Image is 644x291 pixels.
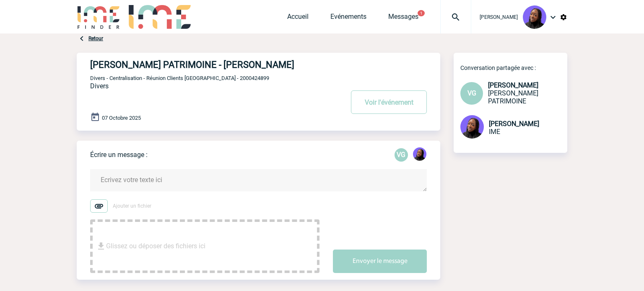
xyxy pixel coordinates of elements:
span: [PERSON_NAME] [488,81,538,89]
h4: [PERSON_NAME] PATRIMOINE - [PERSON_NAME] [90,59,319,70]
button: Envoyer le message [333,250,427,273]
a: Evénements [330,13,366,24]
span: Divers [90,82,109,90]
img: 131349-0.png [523,5,546,29]
span: Ajouter un fichier [113,203,151,209]
img: 131349-0.png [413,147,426,161]
button: Voir l'événement [351,90,427,114]
button: 1 [418,10,425,16]
img: IME-Finder [77,5,120,29]
img: 131349-0.png [460,115,484,139]
span: Divers - Centralisation - Réunion Clients [GEOGRAPHIC_DATA] - 2000424899 [90,75,269,81]
span: 07 Octobre 2025 [102,115,141,121]
p: Écrire un message : [90,151,148,159]
span: Glissez ou déposer des fichiers ici [106,225,205,267]
span: [PERSON_NAME] PATRIMOINE [488,89,538,105]
a: Messages [388,13,418,24]
div: Virginie GOULLIANNE [395,148,408,162]
a: Retour [88,36,103,41]
span: VG [467,89,476,97]
p: VG [395,148,408,162]
span: [PERSON_NAME] [489,120,539,128]
span: [PERSON_NAME] [480,14,518,20]
a: Accueil [287,13,309,24]
img: file_download.svg [96,241,106,251]
div: Tabaski THIAM [413,147,426,162]
span: IME [489,128,500,136]
p: Conversation partagée avec : [460,64,567,71]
